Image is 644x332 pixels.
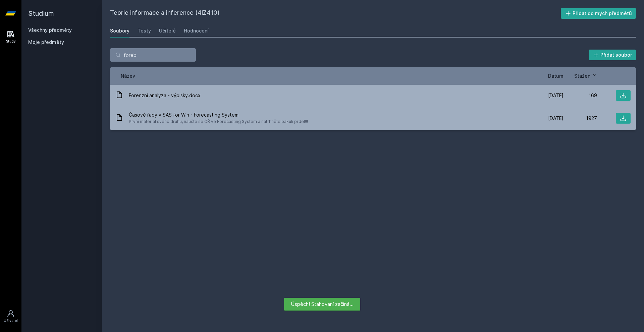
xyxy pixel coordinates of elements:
[110,48,196,62] input: Hledej soubor
[574,72,597,79] button: Stažení
[159,24,176,38] a: Učitelé
[184,27,209,34] div: Hodnocení
[4,318,18,323] div: Uživatel
[138,27,151,34] div: Testy
[110,24,129,38] a: Soubory
[110,27,129,34] div: Soubory
[1,27,20,47] a: Study
[121,72,135,79] button: Název
[184,24,209,38] a: Hodnocení
[110,8,561,19] h2: Teorie informace a inference (4IZ410)
[1,306,20,327] a: Uživatel
[563,115,597,122] div: 1927
[548,72,563,79] button: Datum
[548,92,563,99] span: [DATE]
[6,39,16,44] div: Study
[28,27,72,33] a: Všechny předměty
[159,27,176,34] div: Učitelé
[129,112,308,118] span: Časové řady v SAS for Win - Forecasting System
[138,24,151,38] a: Testy
[129,118,308,125] span: První materiál svého druhu, naučte se ČŘ ve Forecasting System a natrhněte bakuli prdel!!!
[561,8,636,19] button: Přidat do mých předmětů
[548,115,563,122] span: [DATE]
[28,39,64,46] span: Moje předměty
[129,92,201,99] span: Forenzní analýza - výpisky.docx
[574,72,592,79] span: Stažení
[589,50,636,60] button: Přidat soubor
[284,298,360,311] div: Úspěch! Stahovaní začíná…
[563,92,597,99] div: 169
